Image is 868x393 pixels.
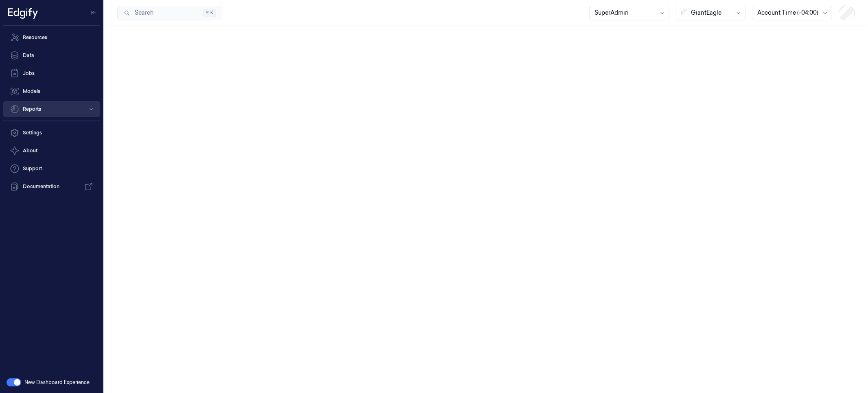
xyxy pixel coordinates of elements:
[131,9,153,17] span: Search
[3,83,100,99] a: Models
[3,65,100,81] a: Jobs
[3,143,100,159] button: About
[3,125,100,141] a: Settings
[3,160,100,177] a: Support
[87,6,100,19] button: Toggle Navigation
[3,29,100,46] a: Resources
[3,47,100,64] a: Data
[3,178,100,195] a: Documentation
[117,6,221,20] button: Search⌘K
[3,101,100,117] button: Reports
